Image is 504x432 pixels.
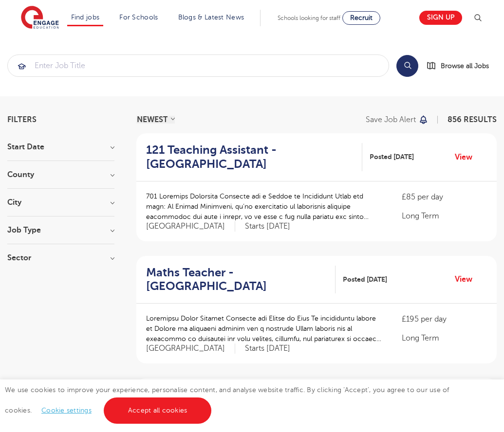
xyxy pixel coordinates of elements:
a: View [455,273,480,286]
a: Find jobs [71,14,100,21]
button: Search [396,55,418,77]
a: Sign up [419,11,462,25]
p: Starts [DATE] [245,221,290,232]
a: Maths Teacher - [GEOGRAPHIC_DATA] [146,266,336,294]
p: £85 per day [402,191,487,203]
span: 856 RESULTS [448,115,497,124]
span: Browse all Jobs [441,60,489,72]
span: Posted [DATE] [370,152,414,162]
a: For Schools [119,14,158,21]
p: Long Term [402,210,487,222]
a: Blogs & Latest News [178,14,244,21]
p: Save job alert [366,116,416,124]
span: We use cookies to improve your experience, personalise content, and analyse website traffic. By c... [5,386,449,414]
p: 701 Loremips Dolorsita Consecte adi e Seddoe te Incididunt Utlab etd magn: Al Enimad Minimveni, q... [146,191,382,222]
p: Long Term [402,332,487,344]
a: 121 Teaching Assistant - [GEOGRAPHIC_DATA] [146,143,362,171]
span: Filters [7,116,37,124]
a: Browse all Jobs [426,60,497,72]
a: Cookie settings [41,407,92,414]
h3: County [7,171,114,179]
span: Schools looking for staff [278,15,340,21]
img: Engage Education [21,6,59,30]
span: [GEOGRAPHIC_DATA] [146,343,235,354]
p: Starts [DATE] [245,343,290,354]
h2: Maths Teacher - [GEOGRAPHIC_DATA] [146,266,328,294]
h3: Start Date [7,143,114,151]
h3: Sector [7,254,114,262]
div: Submit [7,54,389,77]
input: Submit [8,55,389,76]
p: £195 per day [402,313,487,325]
h3: Job Type [7,226,114,234]
a: Recruit [342,11,380,25]
h3: City [7,198,114,206]
h2: 121 Teaching Assistant - [GEOGRAPHIC_DATA] [146,143,355,171]
a: Accept all cookies [104,397,212,424]
a: View [455,151,480,163]
span: [GEOGRAPHIC_DATA] [146,221,235,232]
p: Loremipsu Dolor Sitamet Consecte adi Elitse do Eius Te incididuntu labore et Dolore ma aliquaeni ... [146,313,382,344]
span: Posted [DATE] [343,274,387,285]
span: Recruit [350,14,373,21]
button: Save job alert [366,116,429,124]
